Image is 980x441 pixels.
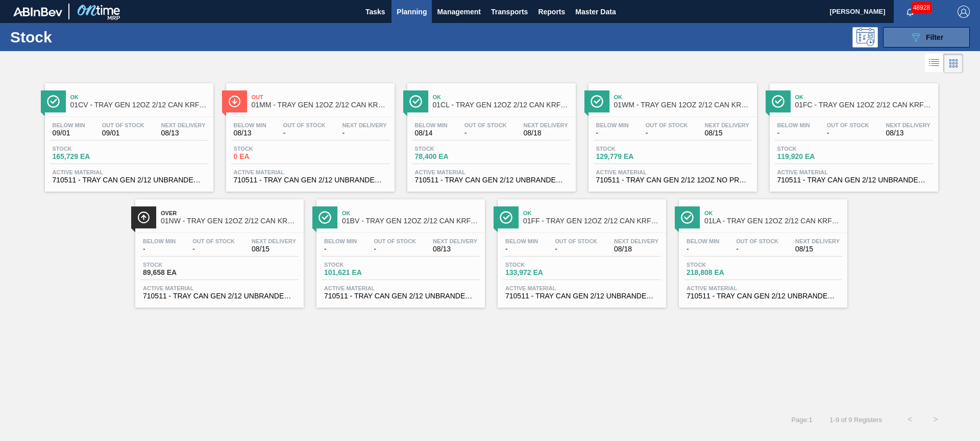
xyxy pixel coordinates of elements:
span: Out Of Stock [464,122,507,128]
span: 08/13 [161,129,206,137]
span: 218,808 EA [687,269,758,276]
span: - [143,245,176,253]
span: 710511 - TRAY CAN GEN 2/12 12OZ NO PRT CORRUGAT 1 [596,176,749,184]
span: Ok [795,94,933,100]
span: Out Of Stock [192,238,235,244]
img: Logout [958,6,970,18]
span: - [646,129,688,137]
span: - [464,129,507,137]
span: Filter [926,33,943,41]
span: Active Material [143,285,296,291]
span: Stock [324,262,396,268]
span: Master Data [575,6,616,18]
span: 48928 [911,2,932,13]
span: Stock [687,262,758,268]
span: 710511 - TRAY CAN GEN 2/12 UNBRANDED 12OZ NO PRT [234,176,387,184]
img: Ícone [409,95,422,108]
span: Planning [397,6,427,18]
span: - [736,245,778,253]
img: Ícone [47,95,60,108]
span: Stock [143,262,214,268]
span: Ok [342,210,480,216]
span: Active Material [415,169,568,175]
span: 101,621 EA [324,269,396,276]
span: Below Min [777,122,810,128]
img: Ícone [681,211,694,224]
a: ÍconeOk01LA - TRAY GEN 12OZ 2/12 CAN KRFT 1023-KBelow Min-Out Of Stock-Next Delivery08/15Stock218... [671,192,852,308]
span: Below Min [324,238,357,244]
span: Ok [704,210,842,216]
span: Below Min [234,122,266,128]
span: Active Material [234,169,387,175]
a: ÍconeOk01FF - TRAY GEN 12OZ 2/12 CAN KRFT 1023-KBelow Min-Out Of Stock-Next Delivery08/18Stock133... [490,192,671,308]
span: 08/18 [524,129,568,137]
span: 0 EA [234,153,305,160]
span: Below Min [53,122,85,128]
span: 01CL - TRAY GEN 12OZ 2/12 CAN KRFT 1023-K [433,101,571,109]
span: Active Material [505,285,658,291]
span: 08/18 [614,245,658,253]
span: 08/15 [252,245,296,253]
span: Active Material [687,285,840,291]
span: Next Delivery [433,238,477,244]
span: - [374,245,416,253]
span: 09/01 [102,129,144,137]
span: - [505,245,538,253]
span: Ok [433,94,571,100]
span: 710511 - TRAY CAN GEN 2/12 UNBRANDED 12OZ NO PRT [53,176,206,184]
span: 710511 - TRAY CAN GEN 2/12 UNBRANDED 12OZ NO PRT [687,292,840,300]
div: Programming: no user selected [852,27,878,48]
img: Ícone [137,211,150,224]
span: 710511 - TRAY CAN GEN 2/12 UNBRANDED 12OZ NO PRT [505,292,658,300]
img: Ícone [500,211,512,224]
span: - [192,245,235,253]
span: Active Material [324,285,477,291]
span: Next Delivery [161,122,206,128]
div: List Vision [925,54,944,73]
span: Tasks [364,6,386,18]
span: Out Of Stock [102,122,144,128]
span: Below Min [596,122,629,128]
button: > [923,407,948,432]
span: Ok [614,94,752,100]
span: 1 - 9 of 9 Registers [828,416,882,424]
span: 08/13 [234,129,266,137]
span: Ok [70,94,208,100]
span: Below Min [415,122,448,128]
span: - [555,245,597,253]
span: Next Delivery [614,238,658,244]
span: - [777,129,810,137]
span: Stock [53,146,124,152]
span: 08/15 [795,245,840,253]
span: 129,779 EA [596,153,668,160]
a: ÍconeOk01CL - TRAY GEN 12OZ 2/12 CAN KRFT 1023-KBelow Min08/14Out Of Stock-Next Delivery08/18Stoc... [400,76,581,192]
img: Ícone [772,95,785,108]
span: Out Of Stock [827,122,869,128]
h1: Stock [10,31,163,43]
span: Out Of Stock [646,122,688,128]
span: 165,729 EA [53,153,124,160]
span: Stock [505,262,577,268]
span: 133,972 EA [505,269,577,276]
span: Next Delivery [795,238,840,244]
span: Next Delivery [342,122,387,128]
span: 119,920 EA [777,153,849,160]
button: < [897,407,923,432]
span: Below Min [505,238,538,244]
img: Ícone [228,95,241,108]
span: 08/13 [433,245,477,253]
button: Notifications [894,5,926,19]
span: 01LA - TRAY GEN 12OZ 2/12 CAN KRFT 1023-K [704,217,842,225]
span: Reports [538,6,565,18]
span: 01WM - TRAY GEN 12OZ 2/12 CAN KRFT 1023-K [614,101,752,109]
span: 710511 - TRAY CAN GEN 2/12 UNBRANDED 12OZ NO PRT [777,176,930,184]
span: 01CV - TRAY GEN 12OZ 2/12 CAN KRFT 1023-K [70,101,208,109]
span: Next Delivery [524,122,568,128]
span: 01MM - TRAY GEN 12OZ 2/12 CAN KRFT 1023-K [252,101,389,109]
span: Transports [491,6,528,18]
a: ÍconeOver01NW - TRAY GEN 12OZ 2/12 CAN KRFT 1023-KBelow Min-Out Of Stock-Next Delivery08/15Stock8... [128,192,309,308]
a: ÍconeOk01FC - TRAY GEN 12OZ 2/12 CAN KRFT 1023-KBelow Min-Out Of Stock-Next Delivery08/13Stock119... [762,76,943,192]
span: Out Of Stock [283,122,326,128]
span: 78,400 EA [415,153,486,160]
span: Next Delivery [705,122,749,128]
